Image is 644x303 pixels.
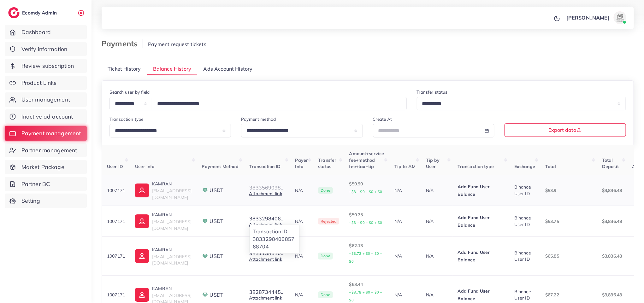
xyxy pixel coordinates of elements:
[21,45,68,53] span: Verify information
[249,250,285,256] button: 3831138510...
[152,188,192,200] span: [EMAIL_ADDRESS][DOMAIN_NAME]
[505,123,626,137] button: Export data
[249,256,282,262] a: Attachment link
[135,288,149,302] img: ic-user-info.36bf1079.svg
[295,252,308,260] p: N/A
[426,291,447,299] p: N/A
[545,252,592,260] p: $65.85
[21,96,70,104] span: User management
[135,249,149,263] img: ic-user-info.36bf1079.svg
[458,214,504,229] p: Add Fund User Balance
[602,187,622,194] p: $3,836.48
[202,187,208,194] img: payment
[318,253,333,259] span: Done
[614,11,626,24] img: avatar
[210,187,224,194] span: USDT
[545,218,592,225] p: $53.75
[153,65,191,73] span: Balance History
[249,222,282,227] a: Attachment link
[5,25,87,39] a: Dashboard
[202,253,208,259] img: payment
[249,191,282,196] a: Attachment link
[5,143,87,158] a: Partner management
[21,62,74,70] span: Review subscription
[426,218,447,225] p: N/A
[109,89,150,95] label: Search user by field
[210,253,224,260] span: USDT
[21,163,64,171] span: Market Package
[21,28,51,36] span: Dashboard
[563,11,629,24] a: [PERSON_NAME]avatar
[249,185,285,190] button: 3833569098...
[152,211,192,219] p: KAMRAN
[349,251,382,264] small: +$3.72 + $0 + $0 + $0
[318,291,333,298] span: Done
[21,146,77,154] span: Partner management
[241,116,276,122] label: Payment method
[107,291,125,299] p: 1007171
[107,252,125,260] p: 1007171
[152,254,192,266] span: [EMAIL_ADDRESS][DOMAIN_NAME]
[545,291,592,299] p: $67.22
[602,291,622,299] p: $3,836.48
[602,157,619,169] span: Total Deposit
[21,113,73,121] span: Inactive ad account
[107,218,125,225] p: 1007171
[249,289,285,295] button: 3828734445...
[8,7,58,18] a: logoEcomdy Admin
[108,65,141,73] span: Ticket History
[458,287,504,302] p: Add Fund User Balance
[373,116,392,122] label: Create At
[514,164,535,169] span: Exchange
[349,211,384,226] p: $50.75
[602,252,622,260] p: $3,836.48
[458,248,504,264] p: Add Fund User Balance
[295,157,308,169] span: Payer Info
[5,126,87,141] a: Payment management
[21,129,81,137] span: Payment management
[458,164,494,169] span: Transaction type
[318,187,333,194] span: Done
[210,291,224,299] span: USDT
[394,291,416,299] p: N/A
[566,14,610,21] p: [PERSON_NAME]
[210,218,224,225] span: USDT
[135,214,149,228] img: ic-user-info.36bf1079.svg
[295,187,308,194] p: N/A
[107,187,125,194] p: 1007171
[253,228,296,250] p: Transaction ID: 383329840685768704
[21,180,50,188] span: Partner BC
[204,65,253,73] span: Ads Account History
[21,197,40,205] span: Setting
[202,218,208,224] img: payment
[349,290,382,302] small: +$3.78 + $0 + $0 + $0
[349,242,384,265] p: $62.13
[318,218,339,225] span: Rejected
[514,250,535,263] div: Binance User ID
[5,109,87,124] a: Inactive ad account
[602,218,622,225] p: $3,836.48
[545,164,556,169] span: Total
[152,219,192,231] span: [EMAIL_ADDRESS][DOMAIN_NAME]
[458,183,504,198] p: Add Fund User Balance
[5,59,87,73] a: Review subscription
[102,39,143,48] h3: Payments
[5,177,87,191] a: Partner BC
[394,218,416,225] p: N/A
[249,164,281,169] span: Transaction ID
[295,291,308,299] p: N/A
[426,187,447,194] p: N/A
[152,285,192,292] p: KAMRAN
[5,92,87,107] a: User management
[514,215,535,228] div: Binance User ID
[152,180,192,188] p: KAMRAN
[135,164,154,169] span: User info
[109,116,144,122] label: Transaction type
[21,79,57,87] span: Product Links
[152,246,192,253] p: KAMRAN
[394,164,416,169] span: Tip to AM
[249,295,282,301] a: Attachment link
[202,164,239,169] span: Payment Method
[394,187,416,194] p: N/A
[426,252,447,260] p: N/A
